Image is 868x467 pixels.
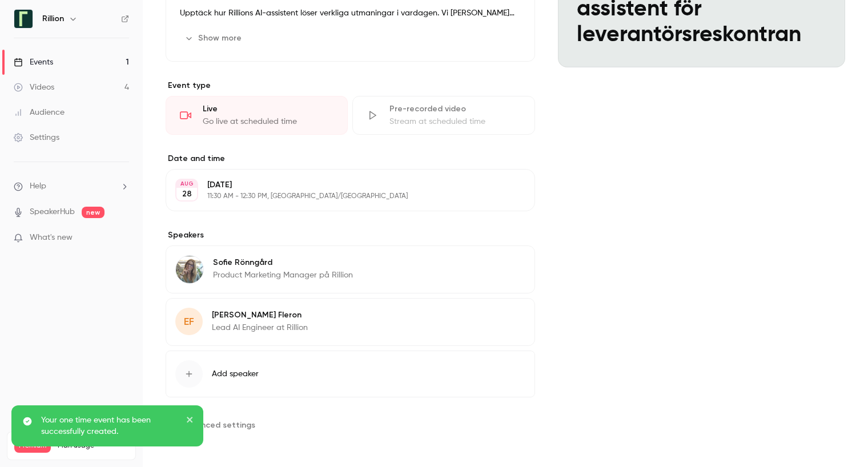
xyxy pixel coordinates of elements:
span: What's new [30,232,73,244]
button: Add speaker [166,351,535,397]
div: Events [14,57,53,68]
button: close [186,414,194,428]
span: EF [184,314,194,329]
p: Event type [166,80,535,91]
div: AUG [176,180,197,188]
span: Add speaker [212,368,259,380]
div: LiveGo live at scheduled time [166,96,348,135]
div: EF[PERSON_NAME] FleronLead AI Engineer at Rillion [166,298,535,346]
div: Settings [14,132,59,143]
div: Go live at scheduled time [203,116,333,127]
div: Sofie RönngårdSofie RönngårdProduct Marketing Manager på Rillion [166,245,535,293]
iframe: Noticeable Trigger [115,233,129,243]
button: Advanced settings [166,416,262,434]
a: SpeakerHub [30,206,75,218]
p: 11:30 AM - 12:30 PM, [GEOGRAPHIC_DATA]/[GEOGRAPHIC_DATA] [207,192,475,201]
span: Help [30,180,46,192]
img: Rillion [14,10,33,28]
span: Advanced settings [182,419,255,431]
div: Audience [14,107,65,118]
label: Date and time [166,153,535,164]
div: Pre-recorded video [389,103,520,115]
li: help-dropdown-opener [14,180,129,192]
p: Upptäck hur Rillions AI-assistent löser verkliga utmaningar i vardagen. Vi [PERSON_NAME] live och... [180,6,521,20]
h6: Rillion [42,13,64,25]
div: Videos [14,82,54,93]
p: 28 [182,188,192,200]
p: Product Marketing Manager på Rillion [213,269,353,281]
p: [DATE] [207,179,475,191]
p: Your one time event has been successfully created. [41,414,178,437]
section: Advanced settings [166,416,535,434]
label: Speakers [166,230,535,241]
p: Sofie Rönngård [213,257,353,268]
div: Live [203,103,333,115]
button: Show more [180,29,248,47]
div: Pre-recorded videoStream at scheduled time [352,96,535,135]
p: [PERSON_NAME] Fleron [212,309,308,321]
p: Lead AI Engineer at Rillion [212,322,308,333]
span: new [82,207,105,218]
img: Sofie Rönngård [176,256,203,283]
div: Stream at scheduled time [389,116,520,127]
